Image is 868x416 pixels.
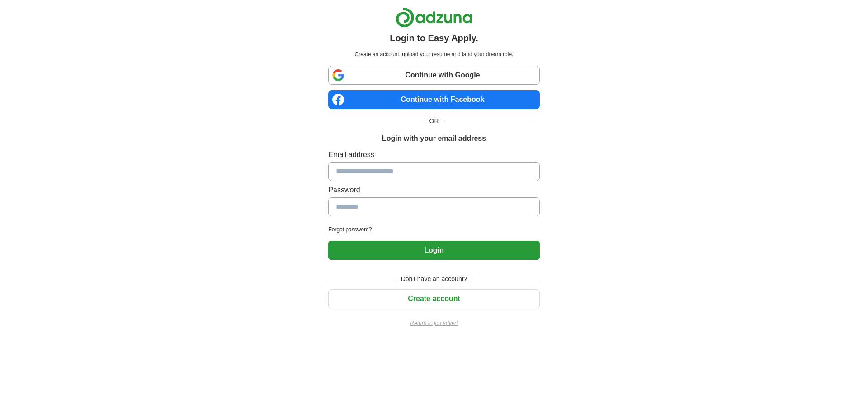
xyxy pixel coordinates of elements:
[328,241,539,260] button: Login
[330,50,538,58] p: Create an account, upload your resume and land your dream role.
[328,149,539,160] label: Email address
[328,289,539,308] button: Create account
[328,185,539,196] label: Password
[396,7,472,28] img: Adzuna logo
[390,31,478,45] h1: Login to Easy Apply.
[328,90,539,109] a: Continue with Facebook
[328,319,539,327] a: Return to job advert
[396,274,473,284] span: Don't have an account?
[382,133,486,144] h1: Login with your email address
[328,66,539,85] a: Continue with Google
[424,116,444,126] span: OR
[328,225,539,234] a: Forgot password?
[328,295,539,302] a: Create account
